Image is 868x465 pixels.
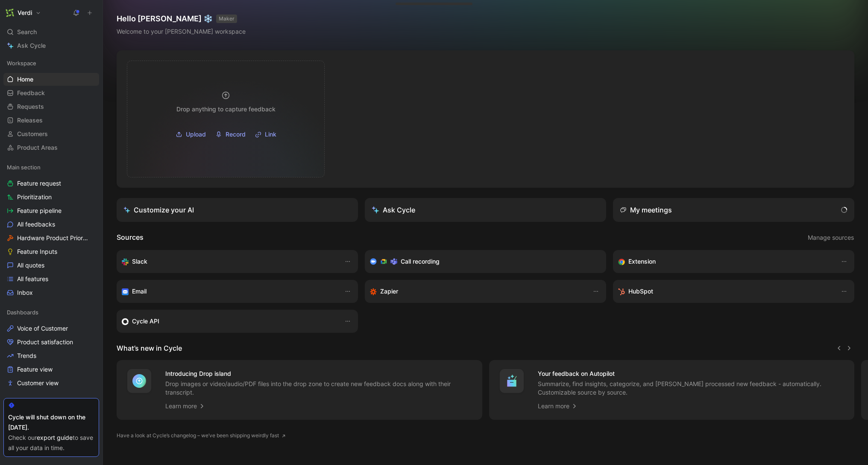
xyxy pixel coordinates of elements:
span: Product satisfaction [17,338,73,346]
h2: Sources [117,232,144,243]
a: Inbox [3,286,99,299]
h3: Zapier [380,286,398,296]
button: Manage sources [807,232,854,243]
a: Learn more [538,401,578,411]
span: Customer view [17,379,59,387]
span: Feedback [17,89,45,97]
h2: What’s new in Cycle [117,343,182,353]
div: Record & transcribe meetings from Zoom, Meet & Teams. [370,256,594,267]
a: Home [3,73,99,86]
h3: Email [132,286,147,296]
span: Hardware Product Prioritization [17,234,89,242]
div: Sync customers & send feedback from custom sources. Get inspired by our favorite use case [122,316,336,326]
div: Capture feedback from anywhere on the web [618,256,832,267]
a: Ask Cycle [3,39,99,52]
span: Feature view [17,365,53,374]
span: Trends [17,352,36,360]
span: Ask Cycle [17,41,46,51]
p: Drop images or video/audio/PDF files into the drop zone to create new feedback docs along with th... [165,380,472,397]
p: Summarize, find insights, categorize, and [PERSON_NAME] processed new feedback - automatically. C... [538,380,845,397]
h3: Extension [628,256,656,267]
span: Main section [7,163,41,171]
a: Feature Inputs [3,245,99,258]
a: All features [3,273,99,285]
span: All quotes [17,261,44,270]
div: Customize your AI [123,205,194,215]
h3: Cycle API [132,316,159,326]
div: My meetings [620,205,672,215]
a: Customize your AI [117,198,358,222]
button: Upload [173,128,209,141]
a: Requests [3,100,99,113]
a: Voice of Customer [3,322,99,335]
a: Trends [3,349,99,362]
a: Customers [3,128,99,140]
h1: Verdi [18,9,32,17]
a: Feature view [3,363,99,376]
a: All quotes [3,259,99,272]
span: Feature pipeline [17,206,62,215]
span: Manage sources [808,232,854,243]
div: Workspace [3,57,99,70]
a: Feature pipeline [3,204,99,217]
button: Ask Cycle [365,198,606,222]
h3: Call recording [401,256,440,267]
span: All feedbacks [17,220,55,229]
span: All features [17,275,48,283]
a: Releases [3,114,99,127]
div: Drop anything to capture feedback [176,104,276,114]
a: Feedback [3,87,99,99]
div: Dashboards [3,306,99,319]
h4: Introducing Drop island [165,369,472,379]
span: Inbox [17,288,33,297]
button: VerdiVerdi [3,7,43,19]
span: Record [226,129,246,139]
span: Voice of Customer [17,324,68,333]
span: Requests [17,102,44,111]
div: Cycle will shut down on the [DATE]. [8,412,94,433]
span: Feature Inputs [17,247,57,256]
a: Feature request [3,177,99,190]
span: Search [17,27,37,37]
a: Customer view [3,377,99,389]
button: Record [212,128,249,141]
h1: Hello [PERSON_NAME] ❄️ [117,14,246,24]
a: Product Areas [3,141,99,154]
span: Feature request [17,179,61,188]
span: Link [265,129,276,139]
a: All feedbacks [3,218,99,231]
a: Prioritization [3,191,99,203]
span: Dashboards [7,308,38,317]
span: Customers [17,130,48,138]
h4: Your feedback on Autopilot [538,369,845,379]
div: DashboardsVoice of CustomerProduct satisfactionTrendsFeature viewCustomer view [3,306,99,389]
div: Forward emails to your feedback inbox [122,286,336,296]
div: Sync your customers, send feedback and get updates in Slack [122,256,336,267]
div: Check our to save all your data in time. [8,433,94,453]
div: Search [3,26,99,38]
span: Releases [17,116,43,125]
span: Product Areas [17,143,58,152]
div: Main sectionFeature requestPrioritizationFeature pipelineAll feedbacksHardware Product Prioritiza... [3,161,99,299]
div: Capture feedback from thousands of sources with Zapier (survey results, recordings, sheets, etc). [370,286,584,296]
a: Learn more [165,401,205,411]
h3: Slack [132,256,147,267]
div: Welcome to your [PERSON_NAME] workspace [117,26,246,37]
a: export guide [37,434,73,441]
div: Ask Cycle [372,205,415,215]
button: Link [252,128,279,141]
a: Product satisfaction [3,336,99,349]
h3: HubSpot [628,286,653,296]
span: Workspace [7,59,36,67]
span: Home [17,75,33,84]
span: Upload [186,129,206,139]
a: Hardware Product Prioritization [3,232,99,244]
button: MAKER [216,15,237,23]
a: Have a look at Cycle’s changelog – we’ve been shipping weirdly fast [117,431,286,440]
img: Verdi [6,9,14,17]
span: Prioritization [17,193,52,201]
div: Main section [3,161,99,174]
